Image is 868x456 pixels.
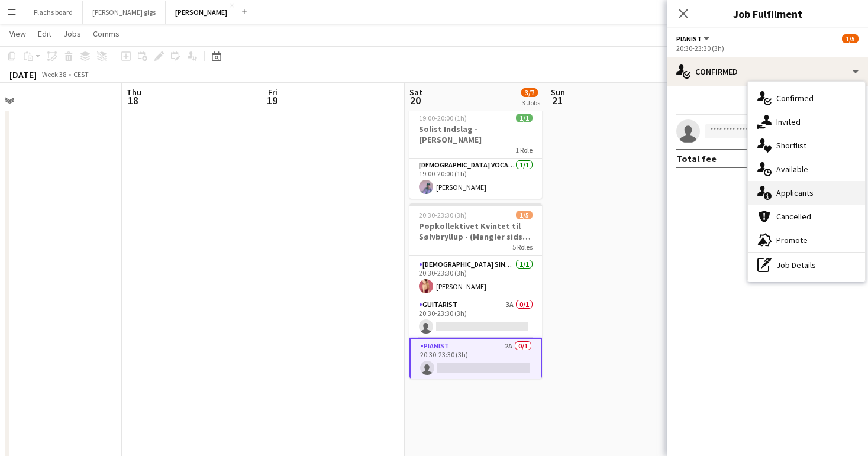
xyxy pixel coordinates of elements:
div: Invited [748,110,865,134]
span: 20 [408,93,422,107]
span: Comms [93,28,120,39]
span: Week 38 [39,70,69,79]
span: View [9,28,26,39]
div: Shortlist [748,134,865,157]
span: 5 Roles [512,242,533,251]
div: [DATE] [9,69,37,80]
app-card-role: Pianist2A0/120:30-23:30 (3h) [409,338,542,381]
div: Cancelled [748,205,865,228]
span: Sat [409,87,422,98]
a: Comms [88,26,124,41]
div: Job Details [748,253,865,277]
span: 1/5 [842,34,859,43]
div: Available [748,157,865,181]
app-job-card: 20:30-23:30 (3h)1/5Popkollektivet Kvintet til Sølvbryllup - (Mangler sidste bekræftelse)5 Roles E... [409,203,542,379]
a: View [5,26,31,41]
span: 21 [549,93,565,107]
div: Confirmed [748,86,865,110]
span: Jobs [63,28,81,39]
span: Pianist [676,34,702,43]
span: Fri [268,87,277,98]
h3: Job Fulfilment [667,6,868,21]
span: 20:30-23:30 (3h) [419,211,467,219]
h3: Solist Indslag - [PERSON_NAME] [409,124,542,145]
span: Thu [127,87,141,98]
button: [PERSON_NAME] gigs [83,1,166,24]
button: Flachs board [24,1,83,24]
div: CEST [73,70,89,79]
button: Pianist [676,34,711,43]
button: [PERSON_NAME] [166,1,237,24]
span: 3/7 [521,88,538,97]
app-card-role: [DEMOGRAPHIC_DATA] Vocal + Guitar1/119:00-20:00 (1h)[PERSON_NAME] [409,159,542,199]
span: 1/1 [516,114,533,122]
a: Edit [33,26,56,41]
a: Jobs [59,26,86,41]
span: Sun [551,87,565,98]
span: 18 [125,93,141,107]
app-card-role: Guitarist3A0/120:30-23:30 (3h) [409,298,542,338]
span: 19:00-20:00 (1h) [419,114,467,122]
span: Edit [38,28,51,39]
div: 3 Jobs [522,98,540,107]
span: 1/5 [516,211,533,219]
div: Total fee [676,153,717,164]
div: 20:30-23:30 (3h) [676,44,859,53]
app-card-role: [DEMOGRAPHIC_DATA] Singer1/120:30-23:30 (3h)[PERSON_NAME] [409,258,542,298]
span: 1 Role [515,145,533,154]
span: 19 [266,93,277,107]
div: Confirmed [667,57,868,86]
app-job-card: 19:00-20:00 (1h)1/1Solist Indslag - [PERSON_NAME]1 Role[DEMOGRAPHIC_DATA] Vocal + Guitar1/119:00-... [409,106,542,199]
div: Promote [748,228,865,252]
div: Applicants [748,181,865,205]
h3: Popkollektivet Kvintet til Sølvbryllup - (Mangler sidste bekræftelse) [409,221,542,242]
